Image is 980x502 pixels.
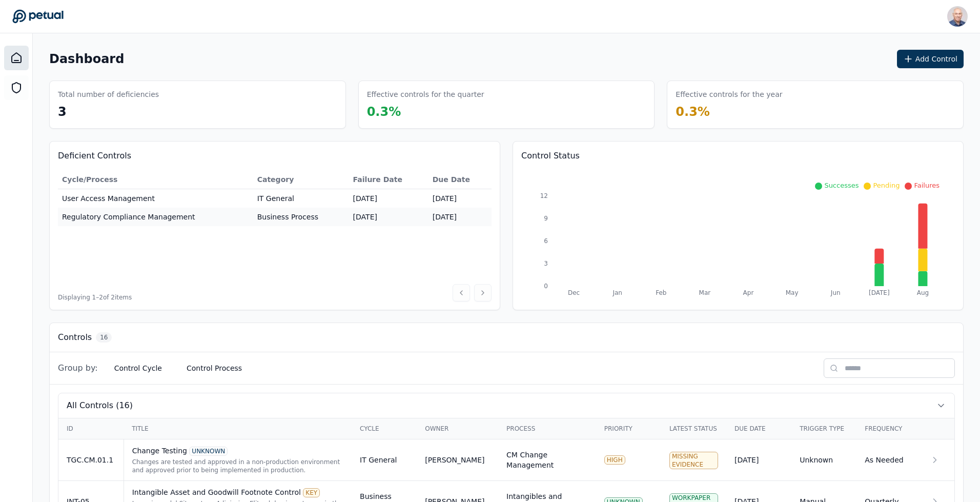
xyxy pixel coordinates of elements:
[58,331,92,344] h3: Controls
[914,182,940,189] span: Failures
[58,293,132,302] span: Displaying 1– 2 of 2 items
[791,418,856,439] th: Trigger Type
[506,450,588,470] div: CM Change Management
[544,283,548,290] tspan: 0
[947,6,968,27] img: Harel K
[743,289,754,296] tspan: Apr
[856,439,922,481] td: As Needed
[917,289,929,296] tspan: Aug
[544,260,548,267] tspan: 3
[106,359,170,377] button: Control Cycle
[726,418,791,439] th: Due Date
[830,289,841,296] tspan: Jun
[58,105,67,119] span: 3
[604,455,625,465] div: HIGH
[132,487,343,497] div: Intangible Asset and Goodwill Footnote Control
[428,189,492,208] td: [DATE]
[498,418,596,439] th: Process
[4,46,29,70] a: Dashboard
[67,399,133,412] span: All Controls (16)
[367,89,484,99] h3: Effective controls for the quarter
[791,439,856,481] td: Unknown
[676,89,782,99] h3: Effective controls for the year
[661,418,726,439] th: Latest Status
[734,455,783,465] div: [DATE]
[521,150,955,162] h3: Control Status
[132,458,343,474] div: Changes are tested and approved in a non-production environment and approved prior to being imple...
[58,393,954,418] button: All Controls (16)
[349,208,428,226] td: [DATE]
[132,446,343,456] div: Change Testing
[124,418,352,439] th: Title
[612,289,622,296] tspan: Jan
[596,418,661,439] th: Priority
[417,418,498,439] th: Owner
[58,150,492,162] h3: Deficient Controls
[428,208,492,226] td: [DATE]
[352,439,417,481] td: IT General
[873,182,900,189] span: Pending
[786,289,799,296] tspan: May
[349,189,428,208] td: [DATE]
[869,289,890,296] tspan: [DATE]
[96,332,112,343] span: 16
[474,284,492,302] button: Next
[856,418,922,439] th: Frequency
[303,488,320,497] div: KEY
[58,208,253,226] td: Regulatory Compliance Management
[669,452,718,469] div: Missing Evidence
[253,189,349,208] td: IT General
[544,215,548,222] tspan: 9
[58,362,98,374] span: Group by:
[58,170,253,189] th: Cycle/Process
[253,170,349,189] th: Category
[58,89,159,99] h3: Total number of deficiencies
[367,105,401,119] span: 0.3 %
[428,170,492,189] th: Due Date
[656,289,666,296] tspan: Feb
[49,51,124,67] h1: Dashboard
[824,182,859,189] span: Successes
[699,289,711,296] tspan: Mar
[12,9,64,24] a: Go to Dashboard
[58,189,253,208] td: User Access Management
[544,237,548,245] tspan: 6
[453,284,470,302] button: Previous
[352,418,417,439] th: Cycle
[897,50,964,68] button: Add Control
[540,192,548,199] tspan: 12
[4,75,29,100] a: SOC
[349,170,428,189] th: Failure Date
[568,289,580,296] tspan: Dec
[178,359,250,377] button: Control Process
[189,447,228,456] div: UNKNOWN
[253,208,349,226] td: Business Process
[67,455,115,465] div: TGC.CM.01.1
[676,105,710,119] span: 0.3 %
[58,418,124,439] th: ID
[425,455,484,465] div: [PERSON_NAME]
